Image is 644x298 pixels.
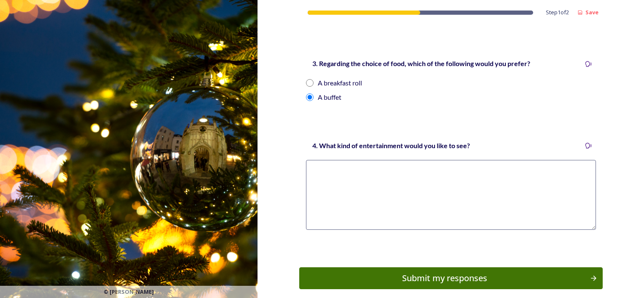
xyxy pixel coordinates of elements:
[318,78,362,88] div: A breakfast roll
[104,288,154,296] span: © [PERSON_NAME]
[546,8,569,16] span: Step 1 of 2
[304,272,586,285] div: Submit my responses
[312,141,470,149] strong: 4. What kind of entertainment would you like to see?
[299,267,603,289] button: Continue
[312,59,530,67] strong: 3. Regarding the choice of food, which of the following would you prefer?
[585,8,598,16] strong: Save
[318,92,341,102] div: A buffet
